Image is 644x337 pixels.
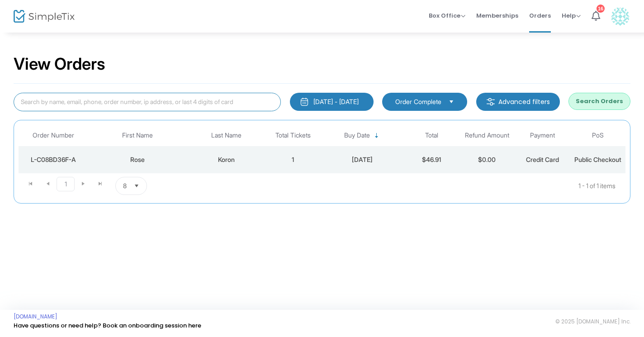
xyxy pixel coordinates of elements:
[486,97,495,106] img: filter
[526,156,559,163] span: Credit Card
[265,146,321,173] td: 1
[597,5,605,13] div: 16
[476,93,560,111] m-button: Advanced filters
[344,132,370,139] span: Buy Date
[323,155,402,164] div: 8/13/2025
[476,4,518,27] span: Memberships
[19,125,625,173] div: Data table
[14,321,201,330] a: Have questions or need help? Book an onboarding session here
[190,155,263,164] div: Koron
[555,318,630,325] span: © 2025 [DOMAIN_NAME] Inc.
[211,132,241,139] span: Last Name
[21,155,85,164] div: L-C08BD36F-A
[574,156,621,163] span: Public Checkout
[14,93,281,111] input: Search by name, email, phone, order number, ip address, or last 4 digits of card
[123,181,127,190] span: 8
[395,97,441,106] span: Order Complete
[122,132,153,139] span: First Name
[429,11,465,20] span: Box Office
[33,132,74,139] span: Order Number
[237,177,616,195] kendo-pager-info: 1 - 1 of 1 items
[313,97,359,106] div: [DATE] - [DATE]
[530,132,555,139] span: Payment
[300,97,309,106] img: monthly
[14,313,57,320] a: [DOMAIN_NAME]
[529,4,551,27] span: Orders
[445,97,458,107] button: Select
[290,93,374,111] button: [DATE] - [DATE]
[404,125,459,146] th: Total
[130,177,143,195] button: Select
[592,132,604,139] span: PoS
[459,125,515,146] th: Refund Amount
[562,11,581,20] span: Help
[265,125,321,146] th: Total Tickets
[14,54,105,74] h2: View Orders
[57,177,75,191] span: Page 1
[373,132,380,139] span: Sortable
[90,155,185,164] div: Rose
[459,146,515,173] td: $0.00
[404,146,459,173] td: $46.91
[568,93,630,110] button: Search Orders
